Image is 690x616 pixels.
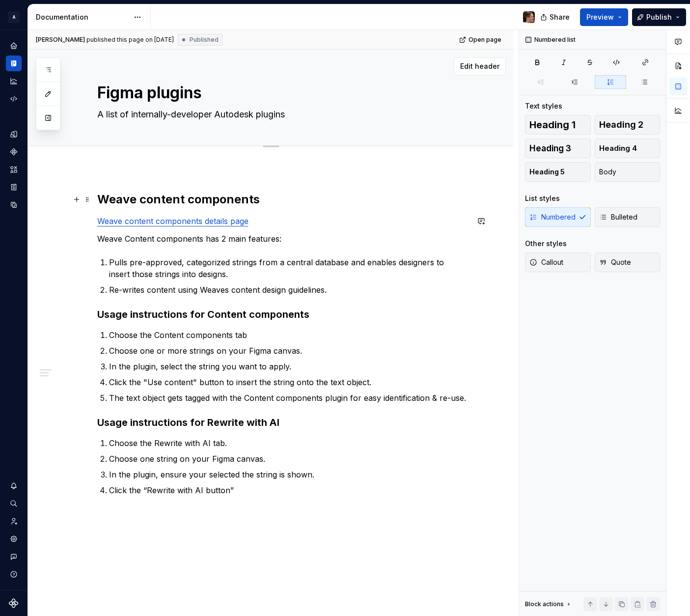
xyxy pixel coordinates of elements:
p: Choose one or more strings on your Figma canvas. [109,345,469,357]
a: Documentation [6,56,22,71]
a: Open page [456,33,506,47]
button: Share [535,8,576,26]
p: Pulls pre-approved, categorized strings from a central database and enables designers to insert t... [109,256,469,280]
div: A [8,11,20,23]
div: Block actions [525,597,573,611]
a: Assets [6,162,22,177]
textarea: Figma plugins [95,81,467,105]
span: Heading 3 [529,143,571,153]
button: Heading 4 [595,139,661,158]
button: Bulleted [595,207,661,227]
div: Documentation [36,12,129,22]
strong: Usage instructions for Content components [97,308,309,320]
div: Other styles [525,239,567,249]
p: Choose the Rewrite with AI tab. [109,437,469,449]
button: Contact support [6,549,22,564]
button: Body [595,162,661,182]
span: Heading 1 [529,120,576,130]
a: Code automation [6,91,22,107]
a: Invite team [6,513,22,529]
span: Body [599,167,616,177]
img: Alexis Morin [523,11,535,23]
p: In the plugin, ensure your selected the string is shown. [109,469,469,480]
span: Preview [586,12,614,22]
h2: Weave content components [97,192,469,207]
span: Edit header [460,61,499,71]
span: Callout [529,257,563,267]
p: Weave Content components has 2 main features: [97,233,469,245]
span: Publish [646,12,672,22]
button: A [2,6,26,28]
a: Analytics [6,73,22,89]
button: Heading 1 [525,115,591,135]
span: Published [190,36,219,44]
p: In the plugin, select the string you want to apply. [109,361,469,372]
strong: Usage instructions for Rewrite with AI [97,417,279,428]
a: Weave content components details page [97,216,248,226]
a: Home [6,38,22,54]
a: Design tokens [6,126,22,142]
p: The text object gets tagged with the Content components plugin for easy identification & re-use. [109,392,469,404]
a: Storybook stories [6,179,22,195]
a: Components [6,144,22,160]
button: Edit header [454,57,506,75]
span: Heading 4 [599,143,637,153]
button: Callout [525,252,591,272]
p: Choose one string on your Figma canvas. [109,453,469,465]
span: Share [550,12,570,22]
button: Preview [580,8,628,26]
span: Bulleted [599,212,637,222]
button: Heading 3 [525,139,591,158]
p: Click the "Use content" button to insert the string onto the text object. [109,376,469,388]
button: Heading 5 [525,162,591,182]
div: published this page on [DATE] [86,36,174,44]
p: Choose the Content components tab [109,329,469,341]
textarea: A list of internally-developer Autodesk plugins [95,107,467,122]
span: Open page [469,36,501,44]
svg: Supernova Logo [9,598,19,608]
div: Text styles [525,101,562,111]
button: Heading 2 [595,115,661,135]
button: Publish [632,8,686,26]
button: Notifications [6,478,22,494]
p: Click the “Rewrite with AI button” [109,484,469,496]
div: Block actions [525,600,564,608]
span: Heading 5 [529,167,565,177]
span: Heading 2 [599,120,643,130]
button: Quote [595,252,661,272]
a: Settings [6,531,22,547]
a: Data sources [6,197,22,213]
span: Quote [599,257,631,267]
p: Re-writes content using Weaves content design guidelines. [109,284,469,296]
span: [PERSON_NAME] [36,36,85,44]
div: List styles [525,194,560,203]
button: Search ⌘K [6,496,22,511]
